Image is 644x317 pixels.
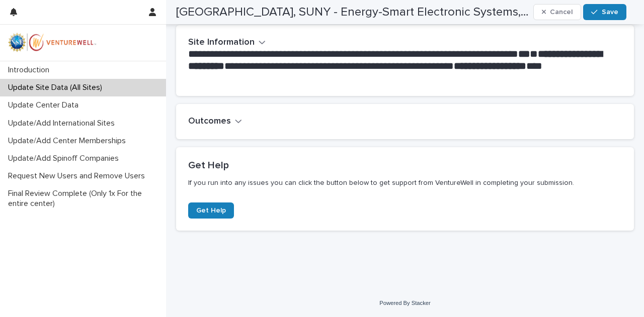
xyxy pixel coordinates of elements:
[4,171,153,181] p: Request New Users and Remove Users
[188,159,622,171] h2: Get Help
[602,9,618,16] span: Save
[550,9,573,16] span: Cancel
[176,5,529,20] h2: Binghamton University, SUNY - Energy-Smart Electronic Systems, FY2024-2025
[188,116,242,127] button: Outcomes
[188,178,622,187] p: If you run into any issues you can click the button below to get support from VentureWell in comp...
[533,4,582,20] button: Cancel
[188,116,231,127] h2: Outcomes
[4,100,87,110] p: Update Center Data
[4,136,134,146] p: Update/Add Center Memberships
[188,202,234,219] a: Get Help
[4,119,123,128] p: Update/Add International Sites
[4,189,166,208] p: Final Review Complete (Only 1x For the entire center)
[188,37,255,48] h2: Site Information
[4,65,57,75] p: Introduction
[583,4,626,20] button: Save
[188,37,266,48] button: Site Information
[196,207,226,214] span: Get Help
[379,300,430,306] a: Powered By Stacker
[4,83,110,92] p: Update Site Data (All Sites)
[8,33,97,53] img: mWhVGmOKROS2pZaMU8FQ
[4,154,127,163] p: Update/Add Spinoff Companies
